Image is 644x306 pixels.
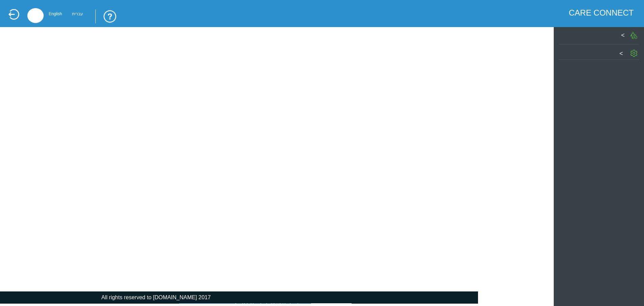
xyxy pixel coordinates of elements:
img: SettingGIcon.png [630,50,637,57]
label: > [621,32,625,39]
div: CARE CONNECT [569,8,634,18]
div: עברית [72,13,83,15]
div: English [49,13,62,15]
img: PatientGIcon.png [630,32,637,39]
img: trainingUsingSystem.png [95,9,117,24]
